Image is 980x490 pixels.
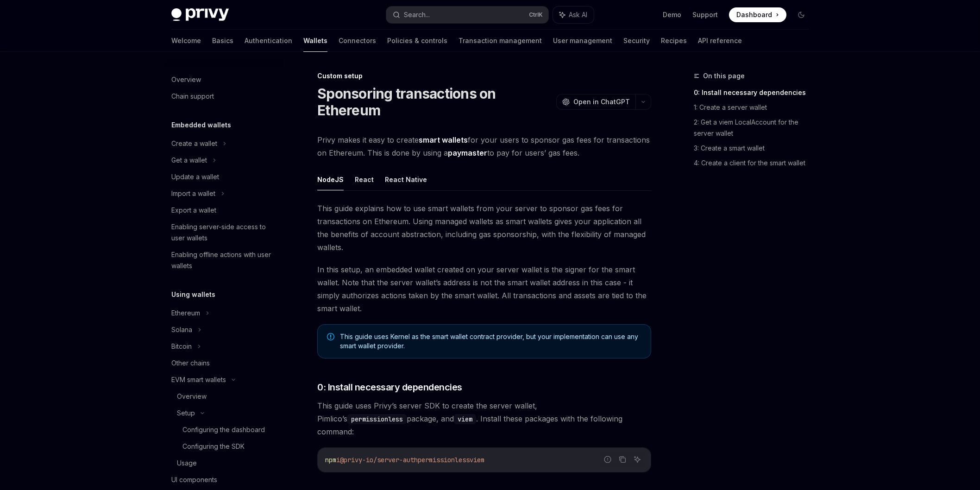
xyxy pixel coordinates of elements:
[317,133,651,159] span: Privy makes it easy to create for your users to sponsor gas fees for transactions on Ethereum. Th...
[171,30,201,52] a: Welcome
[419,135,468,144] strong: smart wallets
[171,308,200,319] div: Ethereum
[164,471,283,488] a: UI components
[317,381,462,394] span: 0: Install necessary dependencies
[347,414,407,424] code: permissionless
[171,138,217,149] div: Create a wallet
[692,10,718,19] a: Support
[177,391,207,402] div: Overview
[317,399,651,438] span: This guide uses Privy’s server SDK to create the server wallet, Pimlico’s package, and . Install ...
[448,148,487,158] a: paymaster
[339,30,376,52] a: Connectors
[703,70,745,82] span: On this page
[336,456,340,464] span: i
[164,202,283,219] a: Export a wallet
[694,156,816,170] a: 4: Create a client for the smart wallet
[171,358,210,369] div: Other chains
[661,30,687,52] a: Recipes
[171,289,215,300] h5: Using wallets
[556,94,635,110] button: Open in ChatGPT
[631,453,643,465] button: Ask AI
[317,85,553,119] h1: Sponsoring transactions on Ethereum
[616,453,628,465] button: Copy the contents from the code block
[171,374,226,385] div: EVM smart wallets
[245,30,292,52] a: Authentication
[164,219,283,246] a: Enabling server-side access to user wallets
[164,421,283,438] a: Configuring the dashboard
[602,453,614,465] button: Report incorrect code
[694,115,816,141] a: 2: Get a viem LocalAccount for the server wallet
[171,8,229,21] img: dark logo
[317,71,651,81] div: Custom setup
[212,30,233,52] a: Basics
[164,246,283,274] a: Enabling offline actions with user wallets
[171,171,219,182] div: Update a wallet
[623,30,650,52] a: Security
[317,263,651,315] span: In this setup, an embedded wallet created on your server wallet is the signer for the smart walle...
[553,30,612,52] a: User management
[171,221,277,244] div: Enabling server-side access to user wallets
[355,169,374,190] button: React
[454,414,476,424] code: viem
[171,91,214,102] div: Chain support
[171,341,192,352] div: Bitcoin
[164,71,283,88] a: Overview
[729,7,786,22] a: Dashboard
[385,169,427,190] button: React Native
[303,30,327,52] a: Wallets
[171,188,215,199] div: Import a wallet
[164,88,283,105] a: Chain support
[164,355,283,371] a: Other chains
[340,332,641,351] span: This guide uses Kernel as the smart wallet contract provider, but your implementation can use any...
[164,169,283,185] a: Update a wallet
[171,474,217,485] div: UI components
[529,11,543,19] span: Ctrl K
[182,441,245,452] div: Configuring the SDK
[404,9,430,20] div: Search...
[171,119,231,131] h5: Embedded wallets
[164,438,283,455] a: Configuring the SDK
[663,10,681,19] a: Demo
[182,424,265,435] div: Configuring the dashboard
[171,205,216,216] div: Export a wallet
[573,97,630,107] span: Open in ChatGPT
[553,6,594,23] button: Ask AI
[459,30,542,52] a: Transaction management
[164,388,283,405] a: Overview
[325,456,336,464] span: npm
[340,456,418,464] span: @privy-io/server-auth
[317,169,344,190] button: NodeJS
[694,85,816,100] a: 0: Install necessary dependencies
[470,456,484,464] span: viem
[317,202,651,254] span: This guide explains how to use smart wallets from your server to sponsor gas fees for transaction...
[387,30,447,52] a: Policies & controls
[171,74,201,85] div: Overview
[171,249,277,271] div: Enabling offline actions with user wallets
[386,6,548,23] button: Search...CtrlK
[698,30,742,52] a: API reference
[177,408,195,419] div: Setup
[164,455,283,471] a: Usage
[569,10,587,19] span: Ask AI
[171,155,207,166] div: Get a wallet
[171,324,192,335] div: Solana
[418,456,470,464] span: permissionless
[736,10,772,19] span: Dashboard
[794,7,809,22] button: Toggle dark mode
[694,141,816,156] a: 3: Create a smart wallet
[327,333,334,340] svg: Note
[694,100,816,115] a: 1: Create a server wallet
[177,458,197,469] div: Usage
